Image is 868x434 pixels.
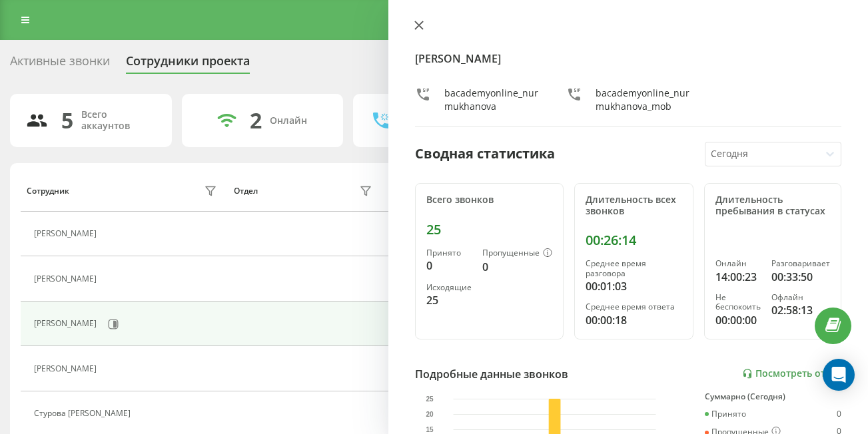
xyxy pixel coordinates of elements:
div: 5 [61,108,73,133]
div: Разговаривает [771,259,830,268]
div: Сводная статистика [415,144,555,164]
div: 0 [482,259,552,275]
div: [PERSON_NAME] [34,274,100,284]
div: Сотрудник [27,186,69,196]
div: 00:01:03 [586,278,682,294]
div: Всего звонков [426,194,552,206]
div: Сотрудники проекта [126,54,250,75]
div: 0 [837,409,841,419]
text: 20 [426,410,434,417]
div: Подробные данные звонков [415,366,568,382]
div: 14:00:23 [715,269,761,285]
div: Онлайн [270,115,307,126]
div: Активные звонки [10,54,110,75]
div: Принято [705,409,746,419]
h4: [PERSON_NAME] [415,51,841,67]
div: Длительность всех звонков [586,194,682,217]
div: Длительность пребывания в статусах [715,194,830,217]
div: Отдел [234,186,258,196]
div: 00:00:18 [586,312,682,328]
div: Не беспокоить [715,293,761,312]
text: 15 [426,425,434,433]
div: [PERSON_NAME] [34,364,100,373]
div: bacademyonline_nurmukhanova [444,87,540,113]
div: 2 [250,108,262,133]
div: Офлайн [771,293,830,302]
div: Cтурова [PERSON_NAME] [34,409,134,418]
div: 00:00:00 [715,312,761,328]
div: Open Intercom Messenger [823,359,855,391]
div: 0 [426,258,472,274]
div: 02:58:13 [771,302,830,318]
div: Среднее время ответа [586,302,682,312]
div: 00:26:14 [586,232,682,248]
div: 25 [426,292,472,308]
div: [PERSON_NAME] [34,319,100,328]
div: [PERSON_NAME] [34,229,100,238]
a: Посмотреть отчет [742,368,841,379]
div: Всего аккаунтов [81,109,156,132]
div: Среднее время разговора [586,259,682,278]
div: 25 [426,222,552,238]
div: bacademyonline_nurmukhanova_mob [596,87,691,113]
div: Исходящие [426,283,472,292]
div: Принято [426,248,472,258]
div: Пропущенные [482,248,552,259]
text: 25 [426,395,434,402]
div: Онлайн [715,259,761,268]
div: Суммарно (Сегодня) [705,392,841,401]
div: 00:33:50 [771,269,830,285]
